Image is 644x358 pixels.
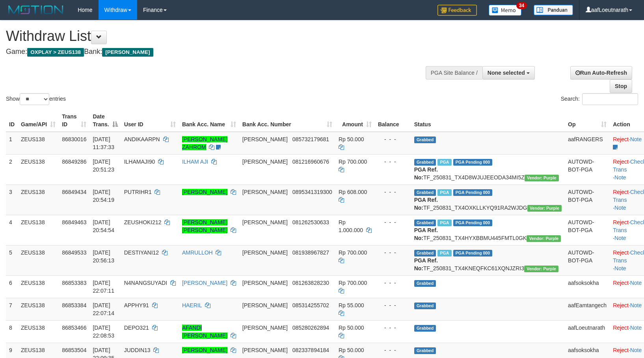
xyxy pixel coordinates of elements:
[62,219,86,225] span: 86849463
[630,280,642,286] a: Note
[242,189,288,195] span: [PERSON_NAME]
[102,48,153,57] span: [PERSON_NAME]
[414,159,436,166] span: Grabbed
[242,325,288,331] span: [PERSON_NAME]
[62,302,86,308] span: 86853384
[630,325,642,331] a: Note
[437,220,451,226] span: Marked by aafRornrotha
[6,215,18,245] td: 4
[18,185,59,215] td: ZEUS138
[378,218,408,226] div: - - -
[242,302,288,308] span: [PERSON_NAME]
[613,347,629,353] a: Reject
[6,48,421,56] h4: Game: Bank:
[6,109,18,132] th: ID
[124,189,152,195] span: PUTRIHR1
[339,249,367,256] span: Rp 700.000
[453,250,493,257] span: PGA Pending
[414,220,436,226] span: Grabbed
[124,136,160,142] span: ANDIKAARPN
[18,298,59,320] td: ZEUS138
[437,250,451,257] span: Marked by aafRornrotha
[414,250,436,257] span: Grabbed
[630,302,642,308] a: Note
[242,249,288,256] span: [PERSON_NAME]
[630,347,642,353] a: Note
[516,2,527,9] span: 34
[239,109,335,132] th: Bank Acc. Number: activate to sort column ascending
[6,185,18,215] td: 3
[613,159,629,165] a: Reject
[565,154,610,185] td: AUTOWD-BOT-PGA
[62,347,86,353] span: 86853504
[292,189,332,195] span: Copy 0895341319300 to clipboard
[242,280,288,286] span: [PERSON_NAME]
[62,136,86,142] span: 86830016
[488,70,525,76] span: None selected
[482,66,535,79] button: None selected
[565,275,610,298] td: aafsoksokha
[93,159,114,173] span: [DATE] 20:51:23
[18,132,59,155] td: ZEUS138
[565,185,610,215] td: AUTOWD-BOT-PGA
[242,159,288,165] span: [PERSON_NAME]
[378,135,408,143] div: - - -
[93,136,114,150] span: [DATE] 11:37:33
[292,280,329,286] span: Copy 081263828230 to clipboard
[6,4,66,16] img: MOTION_logo.png
[18,245,59,275] td: ZEUS138
[613,219,629,225] a: Reject
[93,280,114,294] span: [DATE] 22:07:11
[6,28,421,44] h1: Withdraw List
[339,189,367,195] span: Rp 608.000
[124,302,149,308] span: APPHY91
[182,249,213,256] a: AMRULLOH
[426,66,482,79] div: PGA Site Balance /
[339,280,367,286] span: Rp 700.000
[411,185,565,215] td: TF_250831_TX4OXKLLKYQ91RA2WJDG
[565,320,610,343] td: aafLoeutnarath
[182,219,227,233] a: [PERSON_NAME] [PERSON_NAME]
[182,159,208,165] a: ILHAM AJI
[411,154,565,185] td: TF_250831_TX4D8WJUJEEODA34MI5Z
[378,324,408,332] div: - - -
[93,189,114,203] span: [DATE] 20:54:19
[182,189,227,195] a: [PERSON_NAME]
[182,280,227,286] a: [PERSON_NAME]
[6,93,66,105] label: Show entries
[614,265,626,271] a: Note
[242,219,288,225] span: [PERSON_NAME]
[527,205,562,212] span: Vendor URL: https://trx4.1velocity.biz
[565,132,610,155] td: aafRANGERS
[292,136,329,142] span: Copy 085732179681 to clipboard
[524,266,558,272] span: Vendor URL: https://trx4.1velocity.biz
[414,227,438,241] b: PGA Ref. No:
[339,325,364,331] span: Rp 50.000
[292,219,329,225] span: Copy 081262530633 to clipboard
[18,215,59,245] td: ZEUS138
[18,275,59,298] td: ZEUS138
[453,220,493,226] span: PGA Pending
[292,249,329,256] span: Copy 081938967827 to clipboard
[62,189,86,195] span: 86849434
[525,175,559,181] span: Vendor URL: https://trx4.1velocity.biz
[124,280,167,286] span: N4NANGSUYADI
[6,154,18,185] td: 2
[93,219,114,233] span: [DATE] 20:54:54
[93,302,114,316] span: [DATE] 22:07:14
[414,280,436,287] span: Grabbed
[339,159,367,165] span: Rp 700.000
[437,159,451,166] span: Marked by aafRornrotha
[613,280,629,286] a: Reject
[292,302,329,308] span: Copy 085314255702 to clipboard
[613,136,629,142] a: Reject
[339,136,364,142] span: Rp 50.000
[18,320,59,343] td: ZEUS138
[453,159,493,166] span: PGA Pending
[20,93,49,105] select: Showentries
[565,215,610,245] td: AUTOWD-BOT-PGA
[527,235,561,242] span: Vendor URL: https://trx4.1velocity.biz
[411,109,565,132] th: Status
[565,245,610,275] td: AUTOWD-BOT-PGA
[179,109,239,132] th: Bank Acc. Name: activate to sort column ascending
